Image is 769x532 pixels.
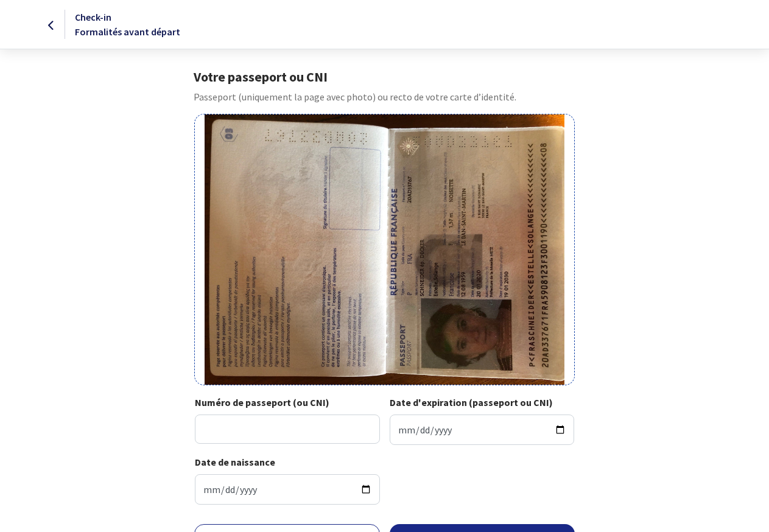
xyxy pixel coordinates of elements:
[75,11,180,38] span: Check-in Formalités avant départ
[195,456,275,468] strong: Date de naissance
[194,89,575,104] p: Passeport (uniquement la page avec photo) ou recto de votre carte d’identité.
[194,69,575,85] h1: Votre passeport ou CNI
[390,396,553,408] strong: Date d'expiration (passeport ou CNI)
[195,396,329,408] strong: Numéro de passeport (ou CNI)
[205,114,564,384] img: decker-estelle.jpg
